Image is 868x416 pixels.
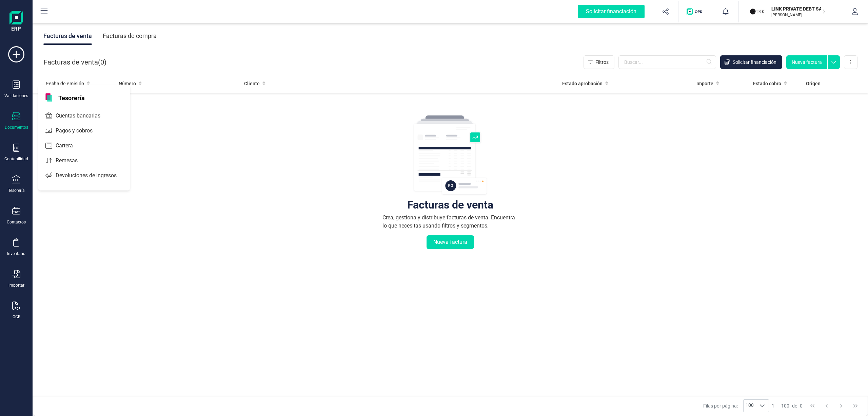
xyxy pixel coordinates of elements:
span: Cuentas bancarias [53,112,113,120]
span: Número [119,80,136,87]
div: Facturas de venta [43,27,92,45]
span: Solicitar financiación [733,59,776,66]
button: Filtros [584,55,614,69]
span: Devoluciones de ingresos [53,171,129,180]
p: LINK PRIVATE DEBT SA [771,5,826,12]
input: Buscar... [618,55,716,69]
span: 0 [100,57,104,67]
button: Solicitar financiación [570,1,653,22]
div: Importar [8,283,24,288]
div: Facturas de venta [407,201,493,208]
span: Filtros [595,59,609,66]
button: Last Page [849,399,862,412]
button: Logo de OPS [683,1,709,22]
div: Facturas de compra [103,27,157,45]
span: Cartera [53,142,85,150]
span: 0 [800,402,803,409]
div: Contactos [7,219,26,225]
div: Contabilidad [4,156,28,162]
div: OCR [13,314,20,320]
div: Crea, gestiona y distribuye facturas de venta. Encuentra lo que necesitas usando filtros y segmen... [382,214,518,230]
span: 100 [744,400,756,412]
span: Estado aprobación [562,80,603,87]
button: LILINK PRIVATE DEBT SA[PERSON_NAME] [747,1,834,22]
img: Logo de OPS [687,8,705,15]
div: Filas por página: [703,399,769,412]
div: Validaciones [4,93,28,98]
span: Pagos y cobros [53,127,105,135]
button: Previous Page [820,399,833,412]
span: Fecha de emisión [46,80,84,87]
button: Nueva factura [427,235,474,249]
div: Solicitar financiación [578,5,645,18]
span: Importe [696,80,713,87]
p: [PERSON_NAME] [771,12,826,18]
span: Estado cobro [753,80,781,87]
button: Nueva factura [786,55,827,69]
div: - [772,402,803,409]
span: Remesas [53,157,90,165]
button: First Page [806,399,819,412]
span: Tesorería [54,93,89,102]
span: Origen [806,80,821,87]
span: de [792,402,797,409]
img: LI [750,4,765,19]
button: Next Page [835,399,848,412]
span: 100 [781,402,789,409]
div: Inventario [7,251,25,256]
img: img-empty-table.svg [413,114,488,196]
div: Facturas de venta ( ) [44,55,106,69]
img: Logo Finanedi [9,11,23,33]
span: 1 [772,402,774,409]
button: Solicitar financiación [720,55,782,69]
div: Tesorería [8,188,25,193]
div: Documentos [5,125,28,130]
span: Cliente [244,80,260,87]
